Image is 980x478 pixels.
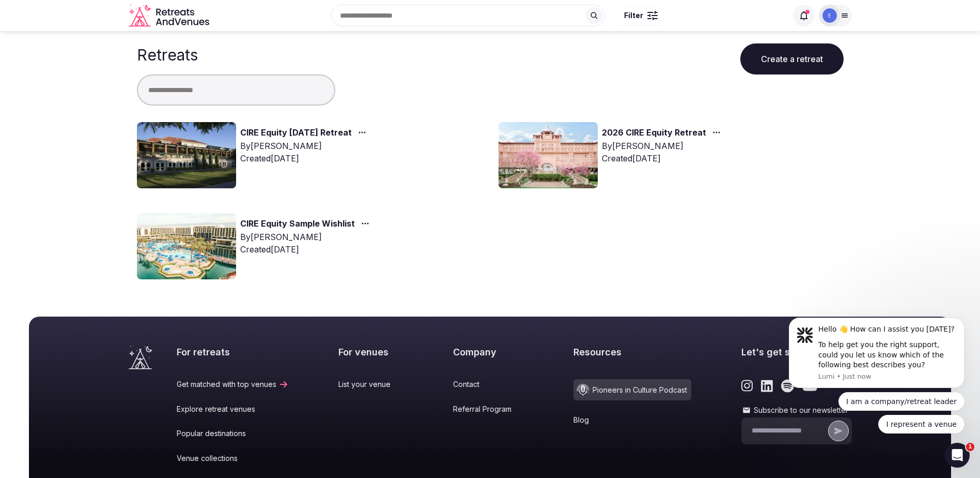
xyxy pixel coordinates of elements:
[761,379,773,393] a: Link to the retreats and venues LinkedIn page
[129,4,211,27] a: Visit the homepage
[573,379,691,400] a: Pioneers in Culture Podcast
[573,346,691,358] h2: Resources
[741,379,753,393] a: Link to the retreats and venues Instagram page
[602,140,725,152] div: By [PERSON_NAME]
[338,379,403,390] a: List your venue
[129,346,152,369] a: Visit the homepage
[177,453,289,464] a: Venue collections
[573,415,691,425] a: Blog
[453,379,524,390] a: Contact
[741,405,852,415] label: Subscribe to our newsletter
[453,346,524,358] h2: Company
[741,346,852,358] h2: Let's get social
[240,231,374,243] div: By [PERSON_NAME]
[240,152,370,165] div: Created [DATE]
[624,10,643,21] span: Filter
[966,443,974,451] span: 1
[240,126,352,140] a: CIRE Equity [DATE] Retreat
[177,346,289,358] h2: For retreats
[338,346,403,358] h2: For venues
[240,140,370,152] div: By [PERSON_NAME]
[602,152,725,165] div: Created [DATE]
[740,43,844,74] button: Create a retreat
[177,404,289,414] a: Explore retreat venues
[177,379,289,390] a: Get matched with top venues
[773,308,980,440] iframe: Intercom notifications message
[240,217,355,231] a: CIRE Equity Sample Wishlist
[453,404,524,414] a: Referral Program
[602,126,706,140] a: 2026 CIRE Equity Retreat
[177,428,289,439] a: Popular destinations
[945,443,970,468] iframe: Intercom live chat
[137,122,236,188] img: Top retreat image for the retreat: CIRE Equity February 2026 Retreat
[617,6,664,25] button: Filter
[137,213,236,279] img: Top retreat image for the retreat: CIRE Equity Sample Wishlist
[240,243,374,256] div: Created [DATE]
[129,4,211,27] svg: Retreats and Venues company logo
[137,46,198,64] h1: Retreats
[499,122,598,188] img: Top retreat image for the retreat: 2026 CIRE Equity Retreat
[822,8,837,23] img: eosowski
